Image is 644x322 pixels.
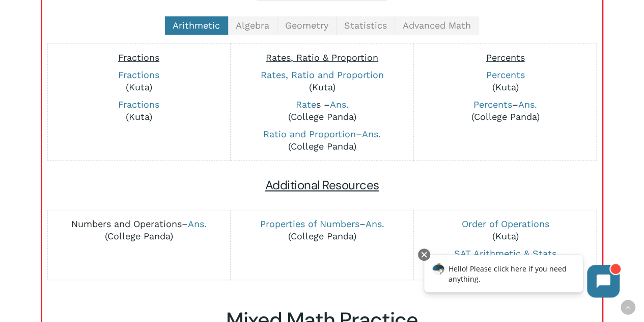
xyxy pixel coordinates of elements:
span: Arithmetic [173,20,220,31]
p: (Kuta) [53,98,225,123]
a: Percents [486,69,524,80]
p: (Kuta) [419,69,591,93]
a: Ans. [362,129,381,139]
span: Statistics [344,20,387,31]
span: Algebra [236,20,269,31]
span: Additional Resources [265,177,379,193]
a: Advanced Math [395,16,479,35]
a: Ans. [366,218,384,229]
p: (Kuta) [53,69,225,93]
a: Order of Operations [461,218,549,229]
a: Arithmetic [165,16,228,35]
a: Ans. [188,218,207,229]
span: Geometry [285,20,328,31]
a: Properties of Numbers [260,218,359,229]
span: Percents [486,52,524,63]
p: – (College Panda) [236,218,408,242]
a: Fractions [118,69,159,80]
span: Fractions [118,52,159,63]
span: Advanced Math [403,20,471,31]
a: Percents [473,99,512,110]
p: – (College Panda) [419,98,591,123]
span: Rates, Ratio & Proportion [266,52,378,63]
iframe: Chatbot [413,246,630,308]
a: Rate [296,99,316,110]
a: Statistics [337,16,395,35]
a: Ans. [518,99,537,110]
p: (Kuta) [419,218,591,242]
a: Algebra [228,16,277,35]
p: s – (College Panda) [236,98,408,123]
p: – (College Panda) [236,128,408,153]
a: Ratio and Proportion [263,129,356,139]
p: – (College Panda) [53,218,225,242]
p: (Kuta) [236,69,408,93]
a: Ans. [330,99,349,110]
a: Numbers and Operations [71,218,182,229]
a: Fractions [118,99,159,110]
a: Geometry [277,16,337,35]
a: Rates, Ratio and Proportion [261,69,384,80]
